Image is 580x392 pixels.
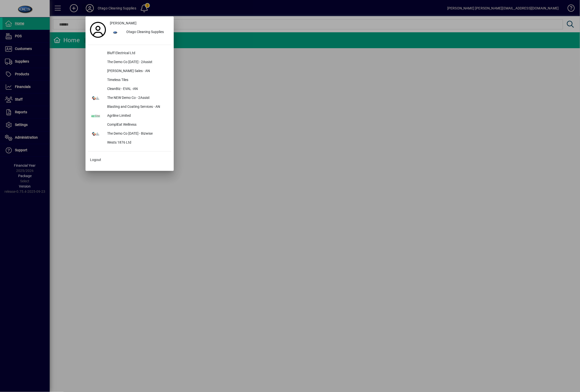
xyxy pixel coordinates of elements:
div: CleanBiz - EVAL -AN [103,85,171,94]
div: Bluff Electrical Ltd [103,49,171,58]
button: Bluff Electrical Ltd [88,49,171,58]
a: [PERSON_NAME] [108,19,171,28]
button: ComplEat Wellness [88,120,171,129]
a: Profile [88,25,108,34]
button: Wests 1876 Ltd [88,138,171,147]
div: ComplEat Wellness [103,120,171,129]
div: Timeless Tiles [103,76,171,85]
button: CleanBiz - EVAL -AN [88,85,171,94]
button: Blasting and Coating Services - AN [88,103,171,112]
div: Blasting and Coating Services - AN [103,103,171,112]
div: The Demo Co [DATE] - Bizwise [103,129,171,138]
button: [PERSON_NAME] Sales - AN [88,67,171,76]
button: Timeless Tiles [88,76,171,85]
button: Otago Cleaning Supplies [108,28,171,37]
button: The Demo Co [DATE] - 2Assist [88,58,171,67]
span: [PERSON_NAME] [110,21,136,26]
div: Agriline Limited [103,112,171,120]
div: Wests 1876 Ltd [103,138,171,147]
button: The Demo Co [DATE] - Bizwise [88,129,171,138]
div: The Demo Co [DATE] - 2Assist [103,58,171,67]
button: The NEW Demo Co - 2Assist [88,94,171,103]
div: [PERSON_NAME] Sales - AN [103,67,171,76]
span: Logout [90,157,101,162]
div: Otago Cleaning Supplies [122,28,171,37]
button: Logout [88,156,171,164]
div: The NEW Demo Co - 2Assist [103,94,171,103]
button: Agriline Limited [88,112,171,120]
